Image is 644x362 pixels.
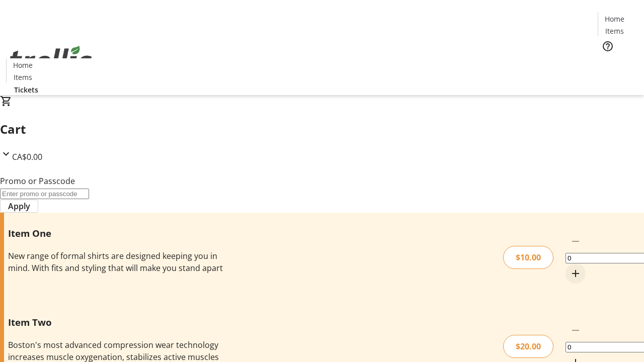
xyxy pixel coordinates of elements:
[8,200,30,212] span: Apply
[566,263,586,284] button: Increment by one
[598,58,638,69] a: Tickets
[503,246,553,269] div: $10.00
[14,84,38,95] span: Tickets
[598,36,618,56] button: Help
[598,14,630,24] a: Home
[8,315,228,329] h3: Item Two
[7,60,39,70] a: Home
[14,72,32,82] span: Items
[8,250,228,274] div: New range of formal shirts are designed keeping you in mind. With fits and styling that will make...
[605,14,624,24] span: Home
[6,84,46,95] a: Tickets
[503,335,553,358] div: $20.00
[6,35,96,85] img: Orient E2E Organization PY8owYgghp's Logo
[12,151,42,162] span: CA$0.00
[606,58,630,69] span: Tickets
[7,72,39,82] a: Items
[8,226,228,240] h3: Item One
[605,26,624,36] span: Items
[13,60,33,70] span: Home
[598,26,630,36] a: Items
